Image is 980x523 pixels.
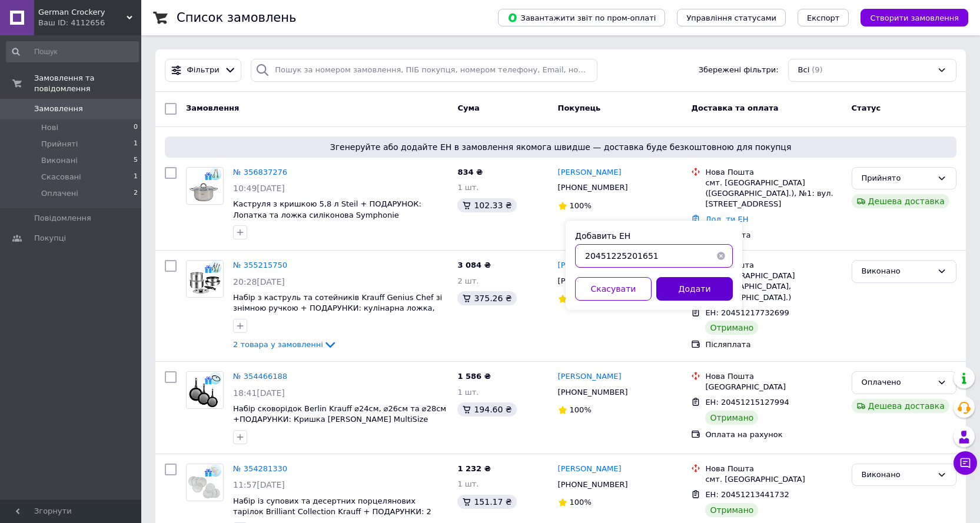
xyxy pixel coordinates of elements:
[6,41,139,62] input: Пошук
[233,184,285,193] span: 10:49[DATE]
[457,464,490,473] span: 1 232 ₴
[862,172,932,185] div: Прийнято
[575,231,630,241] label: Добавить ЕН
[556,385,630,400] div: [PHONE_NUMBER]
[570,201,592,210] span: 100%
[798,65,810,76] span: Всі
[570,498,592,507] span: 100%
[705,411,758,425] div: Отримано
[134,172,138,182] span: 1
[457,277,479,285] span: 2 шт.
[556,274,630,289] div: [PHONE_NUMBER]
[457,183,479,192] span: 1 шт.
[457,261,490,269] span: 3 084 ₴
[187,168,223,204] img: Фото товару
[812,65,822,74] span: (9)
[233,199,421,219] span: Каструля з кришкою 5,8 л Steil + ПОДАРУНОК: Лопатка та ложка силіконова Symphonie
[41,122,58,133] span: Нові
[134,155,138,166] span: 5
[233,261,287,269] a: № 355215750
[170,141,952,153] span: Згенеруйте або додайте ЕН в замовлення якомога швидше — доставка буде безкоштовною для покупця
[34,233,66,244] span: Покупці
[861,9,968,26] button: Створити замовлення
[41,172,81,182] span: Скасовані
[233,480,285,489] span: 11:57[DATE]
[457,198,516,212] div: 102.33 ₴
[177,11,296,25] h1: Список замовлень
[705,178,842,210] div: смт. [GEOGRAPHIC_DATA] ([GEOGRAPHIC_DATA].), №1: вул. [STREET_ADDRESS]
[134,188,138,199] span: 2
[807,14,840,22] span: Експорт
[705,339,842,350] div: Післяплата
[870,14,959,22] span: Створити замовлення
[186,371,224,409] a: Фото товару
[134,122,138,133] span: 0
[705,321,758,335] div: Отримано
[677,9,786,26] button: Управління статусами
[134,139,138,149] span: 1
[558,167,622,178] a: [PERSON_NAME]
[233,277,285,287] span: 20:28[DATE]
[705,503,758,517] div: Отримано
[556,180,630,195] div: [PHONE_NUMBER]
[233,404,446,424] a: Набір сковорідок Berlin Krauff ⌀24см, ⌀26см та ⌀28см +ПОДАРУНКИ: Кришка [PERSON_NAME] MultiSize
[862,377,932,389] div: Оплачено
[507,12,656,23] span: Завантажити звіт по пром-оплаті
[186,464,224,501] a: Фото товару
[691,104,778,112] span: Доставка та оплата
[705,271,842,303] div: с. [GEOGRAPHIC_DATA] ([GEOGRAPHIC_DATA], [GEOGRAPHIC_DATA].)
[457,104,479,112] span: Cума
[457,388,479,397] span: 1 шт.
[457,168,483,176] span: 834 ₴
[705,429,842,440] div: Оплата на рахунок
[34,213,91,224] span: Повідомлення
[954,451,977,475] button: Чат з покупцем
[187,372,223,408] img: Фото товару
[570,405,592,414] span: 100%
[457,372,490,381] span: 1 586 ₴
[38,18,141,28] div: Ваш ID: 4112656
[233,293,442,324] a: Набір з каструль та сотейників Krauff Genius Chef зі знімною ручкою + ПОДАРУНКИ: кулінарна ложка,...
[41,155,78,166] span: Виконані
[233,168,287,176] a: № 356837276
[699,65,779,76] span: Збережені фільтри:
[705,464,842,474] div: Нова Пошта
[705,371,842,382] div: Нова Пошта
[187,65,220,76] span: Фільтри
[705,308,789,317] span: ЕН: 20451217732699
[34,73,141,94] span: Замовлення та повідомлення
[705,230,842,241] div: Післяплата
[705,167,842,178] div: Нова Пошта
[852,104,881,112] span: Статус
[457,291,516,305] div: 375.26 ₴
[862,469,932,481] div: Виконано
[186,104,239,112] span: Замовлення
[558,371,622,382] a: [PERSON_NAME]
[798,9,849,26] button: Експорт
[251,59,597,82] input: Пошук за номером замовлення, ПІБ покупця, номером телефону, Email, номером накладної
[705,490,789,499] span: ЕН: 20451213441732
[498,9,665,26] button: Завантажити звіт по пром-оплаті
[187,261,223,297] img: Фото товару
[186,167,224,205] a: Фото товару
[686,14,776,22] span: Управління статусами
[41,188,78,199] span: Оплачені
[705,398,789,407] span: ЕН: 20451215127994
[186,260,224,298] a: Фото товару
[556,477,630,492] div: [PHONE_NUMBER]
[575,277,652,301] button: Скасувати
[852,194,949,208] div: Дешева доставка
[558,260,622,271] a: [PERSON_NAME]
[34,104,83,114] span: Замовлення
[705,474,842,485] div: смт. [GEOGRAPHIC_DATA]
[558,104,601,112] span: Покупець
[41,139,78,149] span: Прийняті
[233,372,287,381] a: № 354466188
[233,340,323,349] span: 2 товара у замовленні
[849,13,968,22] a: Створити замовлення
[705,382,842,392] div: [GEOGRAPHIC_DATA]
[38,7,127,18] span: German Crockery
[705,215,748,224] a: Додати ЕН
[233,464,287,473] a: № 354281330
